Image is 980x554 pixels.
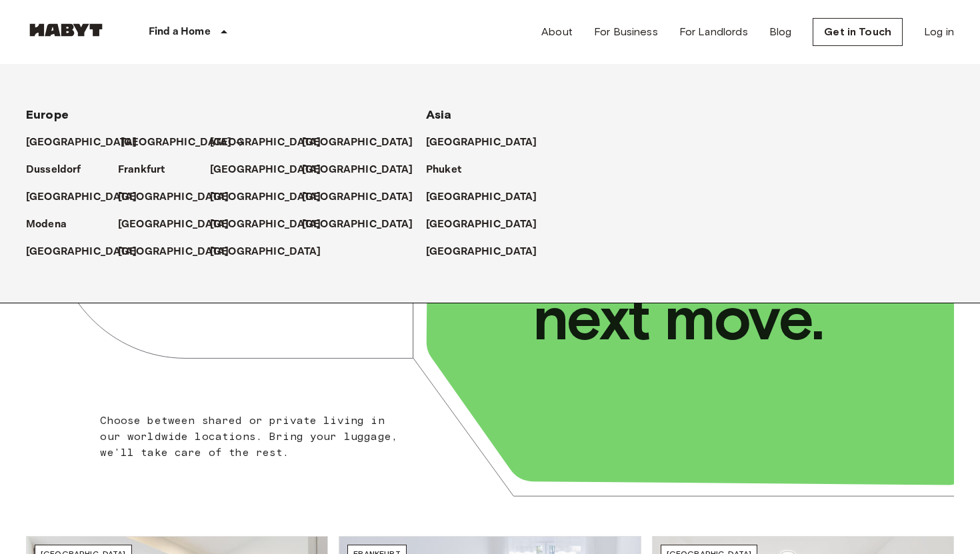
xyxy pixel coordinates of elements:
[26,189,137,205] p: [GEOGRAPHIC_DATA]
[26,135,151,151] a: [GEOGRAPHIC_DATA]
[118,162,165,178] p: Frankfurt
[302,162,427,178] a: [GEOGRAPHIC_DATA]
[426,217,537,233] p: [GEOGRAPHIC_DATA]
[210,189,335,205] a: [GEOGRAPHIC_DATA]
[100,413,406,461] p: Choose between shared or private living in our worldwide locations. Bring your luggage, we'll tak...
[210,162,321,178] p: [GEOGRAPHIC_DATA]
[426,189,551,205] a: [GEOGRAPHIC_DATA]
[26,135,137,151] p: [GEOGRAPHIC_DATA]
[302,217,427,233] a: [GEOGRAPHIC_DATA]
[426,162,461,178] p: Phuket
[118,244,243,260] a: [GEOGRAPHIC_DATA]
[149,24,211,40] p: Find a Home
[26,162,81,178] p: Dusseldorf
[769,24,792,40] a: Blog
[302,189,413,205] p: [GEOGRAPHIC_DATA]
[210,244,321,260] p: [GEOGRAPHIC_DATA]
[26,244,137,260] p: [GEOGRAPHIC_DATA]
[426,244,537,260] p: [GEOGRAPHIC_DATA]
[541,24,573,40] a: About
[302,135,427,151] a: [GEOGRAPHIC_DATA]
[813,18,903,46] a: Get in Touch
[26,217,67,233] p: Modena
[426,162,475,178] a: Phuket
[26,23,106,37] img: Habyt
[426,135,551,151] a: [GEOGRAPHIC_DATA]
[210,189,321,205] p: [GEOGRAPHIC_DATA]
[594,24,658,40] a: For Business
[118,162,178,178] a: Frankfurt
[26,162,95,178] a: Dusseldorf
[210,217,321,233] p: [GEOGRAPHIC_DATA]
[679,24,748,40] a: For Landlords
[924,24,954,40] a: Log in
[302,162,413,178] p: [GEOGRAPHIC_DATA]
[426,244,551,260] a: [GEOGRAPHIC_DATA]
[118,217,243,233] a: [GEOGRAPHIC_DATA]
[118,217,229,233] p: [GEOGRAPHIC_DATA]
[426,217,551,233] a: [GEOGRAPHIC_DATA]
[26,217,80,233] a: Modena
[426,189,537,205] p: [GEOGRAPHIC_DATA]
[210,244,335,260] a: [GEOGRAPHIC_DATA]
[210,162,335,178] a: [GEOGRAPHIC_DATA]
[118,189,229,205] p: [GEOGRAPHIC_DATA]
[210,217,335,233] a: [GEOGRAPHIC_DATA]
[302,189,427,205] a: [GEOGRAPHIC_DATA]
[118,244,229,260] p: [GEOGRAPHIC_DATA]
[26,107,69,122] span: Europe
[118,189,243,205] a: [GEOGRAPHIC_DATA]
[426,107,452,122] span: Asia
[26,244,151,260] a: [GEOGRAPHIC_DATA]
[121,135,245,151] a: [GEOGRAPHIC_DATA]
[302,135,413,151] p: [GEOGRAPHIC_DATA]
[210,135,321,151] p: [GEOGRAPHIC_DATA]
[26,189,151,205] a: [GEOGRAPHIC_DATA]
[302,217,413,233] p: [GEOGRAPHIC_DATA]
[210,135,335,151] a: [GEOGRAPHIC_DATA]
[121,135,232,151] p: [GEOGRAPHIC_DATA]
[426,135,537,151] p: [GEOGRAPHIC_DATA]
